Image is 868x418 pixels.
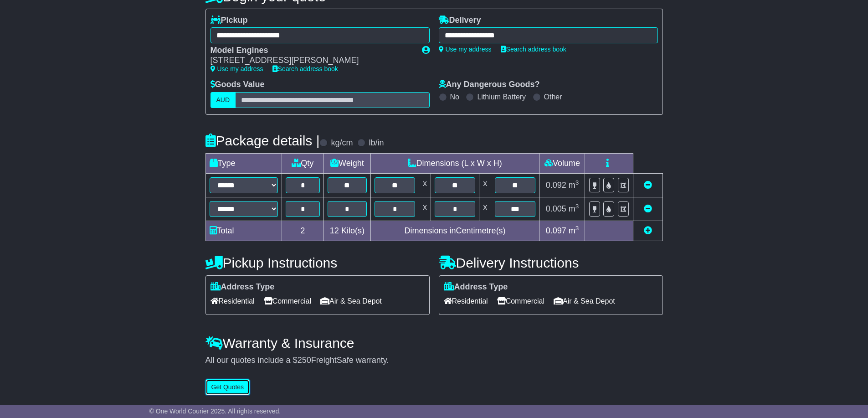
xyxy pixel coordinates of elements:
[149,408,281,415] span: © One World Courier 2025. All rights reserved.
[205,335,663,351] h4: Warranty & Insurance
[450,93,459,101] label: No
[211,56,413,66] div: [STREET_ADDRESS][PERSON_NAME]
[479,197,491,221] td: x
[419,173,431,197] td: x
[298,356,311,365] span: 250
[546,226,566,235] span: 0.097
[575,225,579,232] sup: 3
[497,294,544,308] span: Commercial
[205,379,250,395] button: Get Quotes
[370,153,539,173] td: Dimensions (L x W x H)
[477,93,526,101] label: Lithium Battery
[211,282,275,292] label: Address Type
[569,204,579,213] span: m
[272,65,338,72] a: Search address book
[575,179,579,186] sup: 3
[282,221,324,241] td: 2
[211,92,236,108] label: AUD
[211,294,255,308] span: Residential
[479,173,491,197] td: x
[205,255,430,270] h4: Pickup Instructions
[205,133,320,148] h4: Package details |
[569,181,579,190] span: m
[211,15,248,26] label: Pickup
[419,197,431,221] td: x
[444,282,508,292] label: Address Type
[546,181,566,190] span: 0.092
[369,138,384,148] label: lb/in
[444,294,488,308] span: Residential
[211,80,265,90] label: Goods Value
[330,226,339,235] span: 12
[544,93,562,101] label: Other
[554,294,615,308] span: Air & Sea Depot
[211,46,413,56] div: Model Engines
[282,153,324,173] td: Qty
[501,46,566,53] a: Search address book
[644,204,652,213] a: Remove this item
[205,221,282,241] td: Total
[320,294,382,308] span: Air & Sea Depot
[644,181,652,190] a: Remove this item
[439,255,663,270] h4: Delivery Instructions
[539,153,585,173] td: Volume
[324,221,371,241] td: Kilo(s)
[439,80,540,90] label: Any Dangerous Goods?
[644,226,652,235] a: Add new item
[331,138,353,148] label: kg/cm
[439,15,481,26] label: Delivery
[370,221,539,241] td: Dimensions in Centimetre(s)
[205,356,663,366] div: All our quotes include a $ FreightSafe warranty.
[324,153,371,173] td: Weight
[569,226,579,235] span: m
[205,153,282,173] td: Type
[575,203,579,210] sup: 3
[546,204,566,213] span: 0.005
[439,46,492,53] a: Use my address
[264,294,311,308] span: Commercial
[211,65,263,72] a: Use my address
